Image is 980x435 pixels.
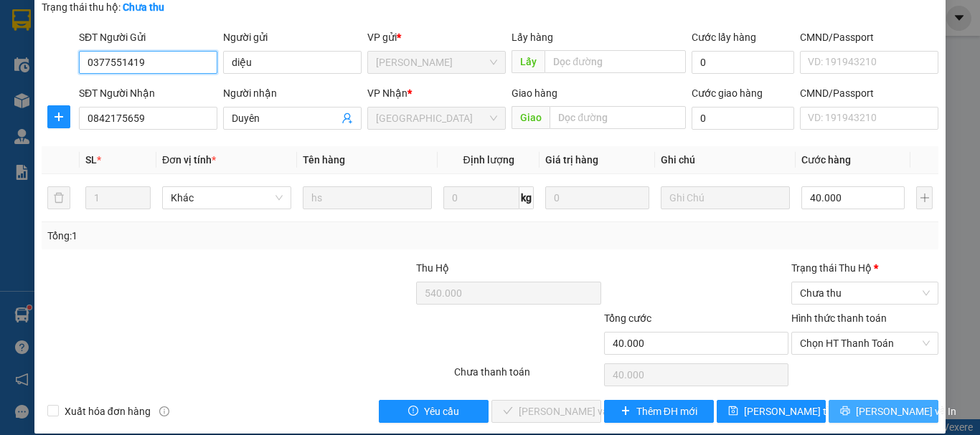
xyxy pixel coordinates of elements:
[728,406,738,417] span: save
[376,52,497,73] span: Phan Thiết
[341,113,353,124] span: user-add
[800,29,938,45] div: CMND/Passport
[550,106,686,129] input: Dọc đường
[791,312,887,324] label: Hình thức thanh toán
[840,406,850,417] span: printer
[655,146,796,174] th: Ghi chú
[692,87,763,99] label: Cước giao hàng
[159,406,169,416] span: info-circle
[79,85,217,101] div: SĐT Người Nhận
[48,111,70,123] span: plus
[692,107,794,130] input: Cước giao hàng
[367,29,506,45] div: VP gửi
[791,260,938,276] div: Trạng thái Thu Hộ
[916,186,933,209] button: plus
[717,400,826,423] button: save[PERSON_NAME] thay đổi
[621,406,631,417] span: plus
[744,403,859,419] span: [PERSON_NAME] thay đổi
[416,262,449,274] span: Thu Hộ
[223,85,362,101] div: Người nhận
[512,32,553,43] span: Lấy hàng
[512,87,557,99] span: Giao hàng
[829,400,938,423] button: printer[PERSON_NAME] và In
[692,51,794,74] input: Cước lấy hàng
[47,105,70,128] button: plus
[162,154,216,166] span: Đơn vị tính
[59,403,156,419] span: Xuất hóa đơn hàng
[661,186,790,209] input: Ghi Chú
[800,85,938,101] div: CMND/Passport
[47,228,380,244] div: Tổng: 1
[223,29,362,45] div: Người gửi
[512,50,545,73] span: Lấy
[801,154,851,166] span: Cước hàng
[171,187,283,209] span: Khác
[123,1,164,13] b: Chưa thu
[636,403,697,419] span: Thêm ĐH mới
[545,186,649,209] input: 0
[545,50,686,73] input: Dọc đường
[303,154,345,166] span: Tên hàng
[367,87,407,99] span: VP Nhận
[408,406,418,417] span: exclamation-circle
[424,403,459,419] span: Yêu cầu
[800,333,930,354] span: Chọn HT Thanh Toán
[491,400,601,423] button: check[PERSON_NAME] và Giao hàng
[303,186,432,209] input: VD: Bàn, Ghế
[856,403,956,419] span: [PERSON_NAME] và In
[800,282,930,304] span: Chưa thu
[463,154,514,166] span: Định lượng
[519,186,534,209] span: kg
[47,186,70,209] button: delete
[604,400,714,423] button: plusThêm ĐH mới
[604,312,651,324] span: Tổng cước
[85,154,97,166] span: SL
[453,364,603,389] div: Chưa thanh toán
[545,154,598,166] span: Giá trị hàng
[79,29,217,45] div: SĐT Người Gửi
[512,106,550,129] span: Giao
[376,107,497,129] span: Đà Lạt
[692,32,756,43] label: Cước lấy hàng
[379,400,489,423] button: exclamation-circleYêu cầu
